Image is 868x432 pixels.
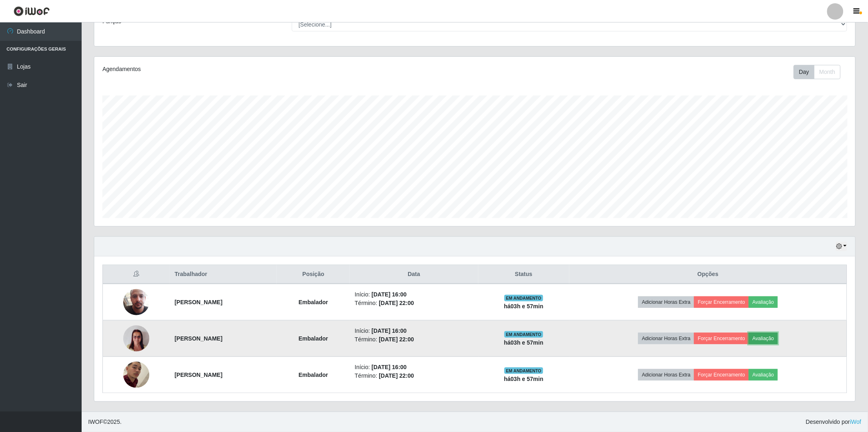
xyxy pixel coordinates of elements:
div: Toolbar with button groups [794,65,847,79]
time: [DATE] 22:00 [379,336,414,343]
strong: Embalador [299,299,328,305]
button: Avaliação [749,296,778,308]
strong: há 03 h e 57 min [504,339,544,346]
button: Forçar Encerramento [694,296,749,308]
li: Início: [355,327,473,335]
img: CoreUI Logo [13,6,50,16]
li: Início: [355,363,473,372]
time: [DATE] 16:00 [372,364,407,370]
strong: [PERSON_NAME] [175,372,222,378]
span: © 2025 . [88,418,122,426]
button: Avaliação [749,333,778,344]
th: Trabalhador [170,265,277,284]
div: First group [794,65,841,79]
span: EM ANDAMENTO [504,295,543,301]
strong: há 03 h e 57 min [504,376,544,382]
a: iWof [850,419,861,425]
th: Data [350,265,478,284]
button: Forçar Encerramento [694,333,749,344]
button: Day [794,65,815,79]
time: [DATE] 16:00 [372,291,407,298]
time: [DATE] 22:00 [379,300,414,306]
button: Adicionar Horas Extra [638,369,694,381]
strong: [PERSON_NAME] [175,299,222,305]
th: Posição [277,265,350,284]
strong: Embalador [299,372,328,378]
strong: [PERSON_NAME] [175,335,222,342]
button: Forçar Encerramento [694,369,749,381]
strong: há 03 h e 57 min [504,303,544,310]
button: Adicionar Horas Extra [638,296,694,308]
span: EM ANDAMENTO [504,367,543,374]
li: Término: [355,335,473,344]
li: Término: [355,372,473,380]
button: Adicionar Horas Extra [638,333,694,344]
li: Início: [355,290,473,299]
img: 1704290796442.jpeg [123,321,149,356]
div: Agendamentos [102,65,406,73]
span: IWOF [88,419,103,425]
button: Avaliação [749,369,778,381]
li: Término: [355,299,473,307]
time: [DATE] 22:00 [379,372,414,379]
time: [DATE] 16:00 [372,327,407,334]
img: 1754683115813.jpeg [123,347,149,403]
img: 1745843945427.jpeg [123,279,149,325]
span: EM ANDAMENTO [504,331,543,338]
span: Desenvolvido por [806,418,861,426]
th: Status [478,265,570,284]
button: Month [814,65,841,79]
th: Opções [569,265,847,284]
strong: Embalador [299,335,328,342]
